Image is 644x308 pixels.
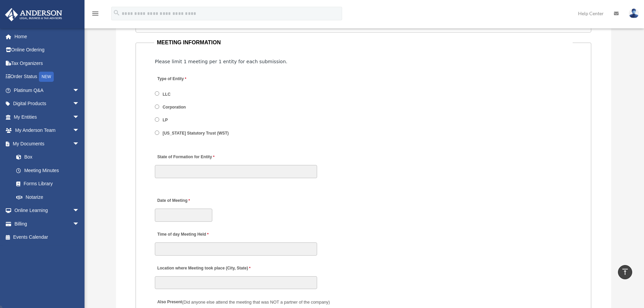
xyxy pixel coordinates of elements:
label: Time of day Meeting Held [155,230,219,239]
a: Meeting Minutes [9,164,86,177]
label: State of Formation for Entity [155,153,216,162]
a: Online Learningarrow_drop_down [5,204,90,217]
span: Please limit 1 meeting per 1 entity for each submission. [155,59,287,64]
label: Also Present [155,298,332,307]
span: arrow_drop_down [73,110,86,124]
label: Corporation [161,104,188,111]
a: Box [9,150,90,164]
legend: MEETING INFORMATION [154,38,573,47]
a: Home [5,30,90,43]
img: Anderson Advisors Platinum Portal [3,8,64,21]
a: Forms Library [9,177,90,191]
label: Location where Meeting took place (City, State) [155,264,252,273]
a: Online Ordering [5,43,90,57]
a: Events Calendar [5,231,90,244]
a: Tax Organizers [5,56,90,70]
label: LP [161,117,170,123]
span: arrow_drop_down [73,137,86,151]
span: arrow_drop_down [73,217,86,231]
div: NEW [39,72,54,82]
img: User Pic [629,8,639,18]
a: Notarize [9,190,90,204]
span: arrow_drop_down [73,204,86,218]
i: vertical_align_top [621,268,629,276]
a: My Entitiesarrow_drop_down [5,110,90,124]
a: Billingarrow_drop_down [5,217,90,231]
label: LLC [161,91,173,97]
a: menu [91,12,99,18]
span: (Did anyone else attend the meeting that was NOT a partner of the company) [182,300,330,305]
label: Date of Meeting [155,196,219,206]
span: arrow_drop_down [73,124,86,138]
label: [US_STATE] Statutory Trust (WST) [161,130,231,136]
label: Type of Entity [155,75,219,84]
a: My Anderson Teamarrow_drop_down [5,124,90,137]
a: My Documentsarrow_drop_down [5,137,90,150]
span: arrow_drop_down [73,84,86,97]
a: Digital Productsarrow_drop_down [5,97,90,111]
span: arrow_drop_down [73,97,86,111]
a: vertical_align_top [618,265,632,279]
i: menu [91,9,99,18]
a: Order StatusNEW [5,70,90,84]
a: Platinum Q&Aarrow_drop_down [5,84,90,97]
i: search [113,9,120,17]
